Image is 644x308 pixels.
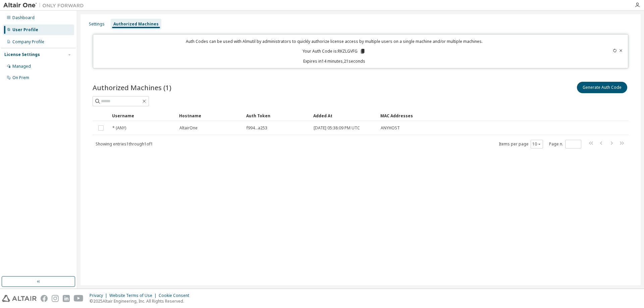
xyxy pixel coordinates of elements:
span: AltairOne [179,125,198,131]
button: 10 [532,141,541,147]
span: f994...a253 [247,125,267,131]
div: Hostname [179,110,241,121]
span: ANYHOST [381,125,400,131]
button: Generate Auth Code [577,82,627,93]
div: Auth Token [246,110,308,121]
span: * (ANY) [112,125,126,131]
p: Expires in 14 minutes, 21 seconds [97,58,572,64]
img: instagram.svg [52,295,59,302]
span: [DATE] 05:38:09 PM UTC [314,125,360,131]
div: Authorized Machines [113,21,159,27]
div: Username [112,110,174,121]
span: Page n. [549,140,581,148]
div: Dashboard [12,15,35,20]
div: Website Terms of Use [109,293,159,298]
img: Altair One [3,2,87,9]
div: Managed [12,64,31,69]
div: Cookie Consent [159,293,193,298]
div: On Prem [12,75,29,80]
p: © 2025 Altair Engineering, Inc. All Rights Reserved. [90,298,193,304]
div: Company Profile [12,39,44,45]
p: Your Auth Code is: RKZLGVFG [303,48,366,54]
span: Showing entries 1 through 1 of 1 [96,141,153,147]
img: facebook.svg [41,295,48,302]
img: linkedin.svg [63,295,70,302]
img: youtube.svg [74,295,84,302]
div: License Settings [4,52,40,57]
div: User Profile [12,27,38,33]
img: altair_logo.svg [2,295,37,302]
div: Privacy [90,293,109,298]
span: Items per page [499,140,543,148]
div: MAC Addresses [380,110,560,121]
p: Auth Codes can be used with Almutil by administrators to quickly authorize license access by mult... [97,39,572,44]
div: Added At [313,110,375,121]
div: Settings [89,21,105,27]
span: Authorized Machines (1) [93,83,171,92]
